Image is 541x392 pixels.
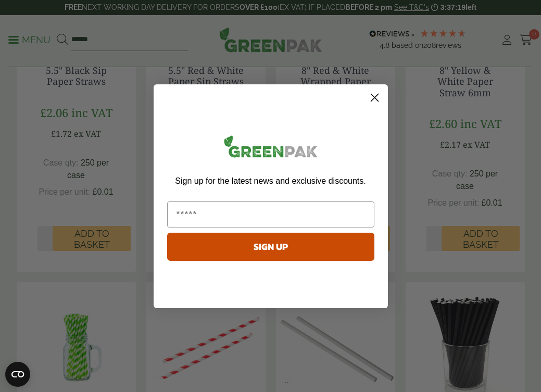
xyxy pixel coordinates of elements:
button: SIGN UP [167,233,374,261]
img: greenpak_logo [167,131,374,166]
span: Sign up for the latest news and exclusive discounts. [175,176,366,185]
button: Close dialog [366,88,384,107]
input: Email [167,201,374,227]
button: Open CMP widget [5,362,30,387]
